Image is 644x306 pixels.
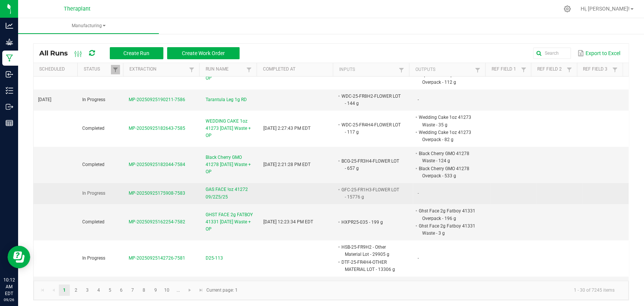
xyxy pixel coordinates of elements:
[82,191,105,196] span: In Progress
[6,119,13,127] inline-svg: Reports
[340,121,401,136] li: WDC-25-FR4H4-FLOWER LOT - 117 g
[409,63,485,77] th: Outputs
[263,162,310,167] span: [DATE] 2:21:28 PM EDT
[129,191,185,196] span: MP-20250925175908-7583
[610,65,619,74] a: Filter
[34,281,629,300] kendo-pager: Current page: 1
[340,258,401,273] li: DTF-25-FR4H4-OTHER MATERIAL LOT - 13306 g
[3,297,15,303] p: 09/26
[6,22,13,29] inline-svg: Analytics
[340,186,401,201] li: GFC-25-FR1H3-FLOWER LOT - 15776 g
[93,284,104,296] a: Page 4
[397,65,406,75] a: Filter
[413,240,490,277] td: -
[263,66,330,72] a: Completed AtSortable
[413,89,490,111] td: -
[206,118,254,140] span: WEDDING CAKE 1oz 41273 [DATE] Waste + OP
[417,71,478,86] li: Super Ghoul Vape 41342 Overpack - 112 g
[417,150,478,165] li: Black Cherry GMO 41278 Waste - 124 g
[473,65,482,75] a: Filter
[8,246,30,268] iframe: Resource center
[150,284,161,296] a: Page 9
[127,284,138,296] a: Page 7
[129,66,187,72] a: ExtractionSortable
[82,162,105,167] span: Completed
[417,129,478,143] li: Wedding Cake 1oz 41273 Overpack - 82 g
[123,50,149,56] span: Create Run
[82,284,93,296] a: Page 3
[6,54,13,62] inline-svg: Manufacturing
[206,96,247,103] span: Tarantula Leg 1g RD
[129,97,185,102] span: MP-20250925190211-7586
[82,126,105,131] span: Completed
[575,47,622,60] button: Export to Excel
[537,66,565,72] a: Ref Field 2Sortable
[161,284,172,296] a: Page 10
[263,219,313,225] span: [DATE] 12:23:34 PM EDT
[82,97,105,102] span: In Progress
[129,162,185,167] span: MP-20250925182044-7584
[340,157,401,172] li: BCG-25-FR3H4-FLOWER LOT - 657 g
[64,6,91,12] span: Theraplant
[417,165,478,180] li: Black Cherry GMO 41278 Overpack - 533 g
[167,47,240,59] button: Create Work Order
[187,287,193,293] span: Go to the next page
[3,277,15,297] p: 10:12 AM EDT
[105,284,115,296] a: Page 5
[129,219,185,225] span: MP-20250925162254-7582
[70,284,81,296] a: Page 2
[263,126,310,131] span: [DATE] 2:27:43 PM EDT
[116,284,127,296] a: Page 6
[206,66,244,72] a: Run NameSortable
[6,71,13,78] inline-svg: Inbound
[84,66,111,72] a: StatusSortable
[6,38,13,46] inline-svg: Grow
[129,255,185,261] span: MP-20250925142726-7581
[38,97,51,102] span: [DATE]
[18,23,159,29] span: Manufacturing
[417,222,478,237] li: Ghst Face 2g Fatboy 41331 Waste - 3 g
[242,284,621,297] kendo-pager-info: 1 - 30 of 7245 items
[206,211,254,233] span: GHST FACE 2g FATBOY 41331 [DATE] Waste + OP
[111,65,120,74] a: Filter
[581,6,630,12] span: Hi, [PERSON_NAME]!
[519,65,528,74] a: Filter
[39,47,245,60] div: All Runs
[82,255,105,261] span: In Progress
[6,87,13,94] inline-svg: Inventory
[206,255,223,262] span: D25-113
[59,284,70,296] a: Page 1
[417,207,478,222] li: Ghst Face 2g Fatboy 41331 Overpack - 196 g
[533,48,571,59] input: Search
[184,284,195,296] a: Go to the next page
[206,154,254,176] span: Black Cherry GMO 41278 [DATE] Waste + OP
[173,284,184,296] a: Page 11
[340,280,401,294] li: SGL-25-FR9H2-FLOWER LOT - 26498.5 g
[198,287,204,293] span: Go to the last page
[182,50,225,56] span: Create Work Order
[138,284,149,296] a: Page 8
[110,47,163,59] button: Create Run
[39,66,75,72] a: ScheduledSortable
[82,219,105,225] span: Completed
[563,5,572,12] div: Manage settings
[18,18,159,34] a: Manufacturing
[340,218,401,226] li: HXPR25-035 - 199 g
[492,66,519,72] a: Ref Field 1Sortable
[340,243,401,258] li: HSB-25-FR9H2 - Other Material Lot - 29905 g
[417,114,478,128] li: Wedding Cake 1oz 41273 Waste - 35 g
[206,186,254,200] span: GAS FACE !oz 41272 09/2Z5/25
[244,65,254,74] a: Filter
[413,183,490,204] td: -
[565,65,574,74] a: Filter
[6,103,13,111] inline-svg: Outbound
[333,63,409,77] th: Inputs
[195,284,206,296] a: Go to the last page
[187,65,196,74] a: Filter
[340,92,401,107] li: WDC-25-FR8H2-FLOWER LOT - 144 g
[129,126,185,131] span: MP-20250925182643-7585
[583,66,610,72] a: Ref Field 3Sortable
